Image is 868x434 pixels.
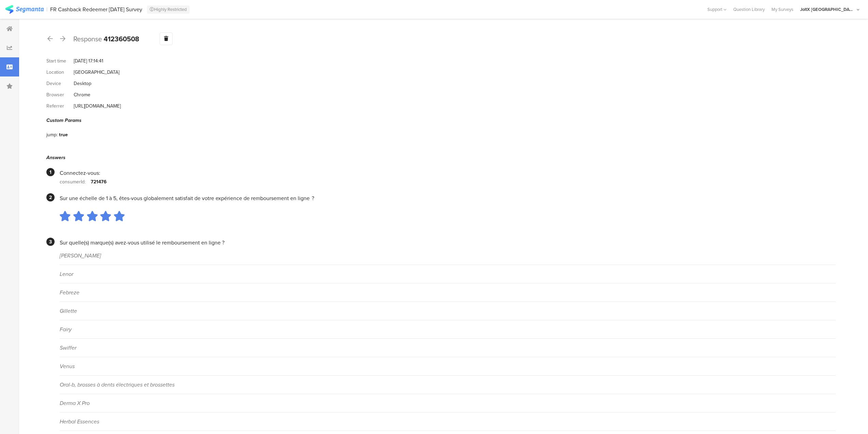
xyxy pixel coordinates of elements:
[60,289,836,296] div: Febreze
[74,80,91,87] div: Desktop
[46,69,74,76] div: Location
[46,57,74,65] div: Start time
[74,102,121,110] div: [URL][DOMAIN_NAME]
[46,154,836,161] div: Answers
[91,178,107,185] div: 721476
[46,238,55,246] div: 3
[147,5,190,14] div: Highly Restricted
[46,102,74,110] div: Referrer
[46,193,55,201] div: 2
[730,6,768,13] a: Question Library
[60,239,836,247] div: Sur quelle(s) marque(s) avez-vous utilisé le remboursement en ligne ?
[46,131,59,138] div: jump:
[60,169,836,177] div: Connectez-vous:
[800,6,855,13] div: JoltX [GEOGRAPHIC_DATA]
[60,362,836,370] div: Venus
[60,252,836,260] div: [PERSON_NAME]
[46,117,836,124] div: Custom Params
[104,34,139,44] b: 412360508
[46,91,74,98] div: Browser
[59,131,68,138] div: true
[60,381,836,389] div: Oral-b, brosses à dents électriques et brossettes
[60,399,836,407] div: Derma X Pro
[60,344,836,352] div: Swiffer
[707,4,726,15] div: Support
[74,69,119,76] div: [GEOGRAPHIC_DATA]
[60,307,836,315] div: Gillette
[74,91,90,98] div: Chrome
[46,5,47,13] div: |
[60,194,836,202] div: Sur une échelle de 1 à 5, êtes-vous globalement satisfait de votre expérience de remboursement en...
[768,6,797,13] a: My Surveys
[46,168,55,176] div: 1
[5,5,44,14] img: segmanta logo
[73,34,102,44] span: Response
[46,80,74,87] div: Device
[60,270,836,278] div: Lenor
[60,325,836,333] div: Fairy
[60,178,91,185] div: consumerId:
[60,418,836,425] div: Herbal Essences
[50,6,142,13] div: FR Cashback Redeemer [DATE] Survey
[74,57,103,65] div: [DATE] 17:14:41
